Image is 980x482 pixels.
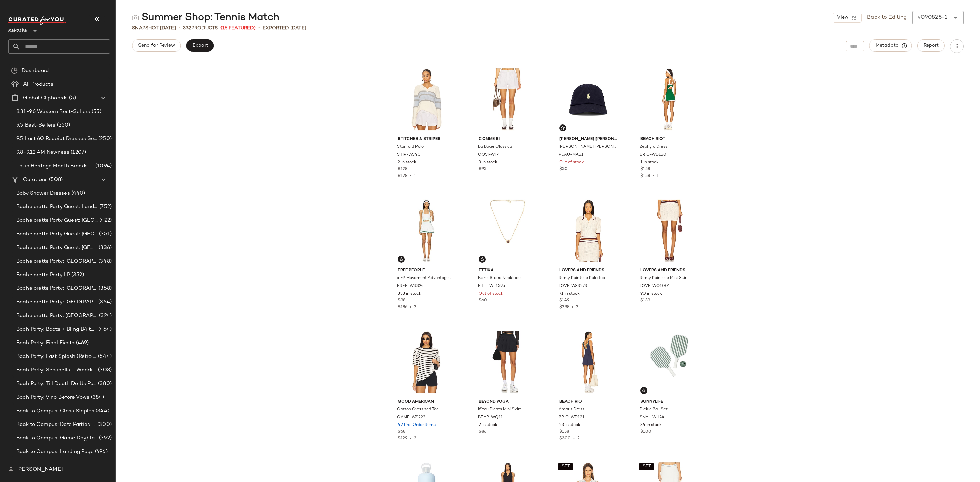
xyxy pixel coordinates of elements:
span: $158 [640,174,650,178]
span: Pickle Ball Set [640,406,668,413]
span: 8.31-9.6 Western Best-Sellers [16,108,90,116]
span: Bachelorette Party: [GEOGRAPHIC_DATA] [16,298,97,306]
span: ETTI-WL1595 [478,283,505,289]
span: (392) [98,434,112,442]
span: Bachelorette Party: [GEOGRAPHIC_DATA] [16,257,97,265]
span: (336) [97,244,112,252]
span: (380) [97,380,112,388]
span: Back to Campus: Class Staples [16,407,94,415]
span: Global Clipboards [23,94,68,102]
span: Back to Campus: Night Out/House Parties [16,462,98,469]
img: svg%3e [561,126,565,130]
span: (308) [97,366,112,374]
img: cfy_white_logo.C9jOOHJF.svg [8,16,66,25]
img: svg%3e [132,14,139,21]
span: If You Pleats Mini Skirt [478,406,521,413]
div: v090825-1 [918,14,947,22]
span: 1 [657,174,659,178]
span: Amaris Dress [559,406,584,413]
span: 332 [183,26,191,31]
span: Revolve [8,23,27,35]
span: 3 in stock [479,160,497,166]
span: (384) [89,394,104,401]
span: $158 [640,166,650,172]
span: (469) [75,339,89,347]
span: • [569,305,576,310]
span: 90 in stock [640,291,662,297]
span: 333 in stock [398,291,421,297]
span: x FP Movement Advantage Set [397,275,455,281]
span: STIR-WS40 [397,152,421,158]
img: svg%3e [480,257,484,261]
span: (324) [98,312,112,320]
span: 71 in stock [559,291,580,297]
span: Ettika [479,268,536,274]
span: $95 [479,166,486,172]
button: SET [558,463,573,470]
div: Summer Shop: Tennis Match [132,11,279,24]
img: GAME-WS222_V1.jpg [392,328,461,396]
span: LOVF-WS3273 [559,283,587,289]
img: BEYR-WQ11_V1.jpg [473,328,542,396]
span: 2 [414,436,416,441]
span: • [179,24,180,32]
img: BRIO-WD131_V1.jpg [554,328,622,396]
span: 23 in stock [559,422,581,428]
button: Send for Review [132,39,181,52]
span: Cotton Oversized Tee [397,406,439,413]
span: • [650,174,657,178]
div: Products [183,24,218,32]
span: (1207) [69,149,86,156]
span: BEYR-WQ11 [478,415,503,421]
span: Beyond Yoga [479,399,536,405]
img: svg%3e [8,467,14,472]
img: BRIO-WD130_V1.jpg [635,65,703,134]
img: svg%3e [642,388,646,393]
span: Bezel Stone Necklace [478,275,521,281]
img: SNYL-WH24_V1.jpg [635,328,703,396]
span: Bachelorette Party Guest: Landing Page [16,203,98,211]
span: $128 [398,166,407,172]
span: $86 [479,429,486,435]
span: (352) [70,271,84,279]
span: (1094) [94,162,112,170]
span: (364) [97,298,112,306]
span: Out of stock [479,291,503,297]
span: $50 [559,166,568,172]
span: Stitches & Stripes [398,136,455,143]
img: LOVF-WS3273_V1.jpg [554,196,622,265]
span: (464) [97,326,112,333]
span: (250) [55,121,70,129]
span: LOVF-WQ1001 [640,283,670,289]
img: ETTI-WL1595_V1.jpg [473,196,542,265]
span: $298 [559,305,569,310]
button: Export [186,39,214,52]
span: (348) [97,257,112,265]
span: 9.5 Last 60 Receipt Dresses Selling [16,135,97,143]
span: • [407,436,414,441]
span: Bach Party: Final Fiesta [16,339,75,347]
span: 9.8-9.12 AM Newness [16,149,69,156]
span: • [407,305,414,310]
span: $158 [559,429,569,435]
span: 34 in stock [640,422,662,428]
span: BEACH RIOT [559,399,617,405]
span: Bach Party: Seashells + Wedding Bells [16,366,97,374]
span: Report [923,43,939,48]
span: All Products [23,81,53,88]
span: Bach Party: Vino Before Vows [16,394,89,401]
p: Exported [DATE] [263,24,306,32]
span: $68 [398,429,405,435]
span: Remy Pointelle Mini Skirt [640,275,688,281]
span: (55) [90,108,101,116]
span: Bachelorette Party Guest: [GEOGRAPHIC_DATA] [16,244,97,252]
span: • [258,24,260,32]
span: $186 [398,305,407,310]
button: SET [639,463,654,470]
span: • [571,436,577,441]
span: 42 Pre-Order Items [398,422,436,428]
span: Dashboard [22,67,49,75]
span: Lovers and Friends [559,268,617,274]
span: 2 [577,436,580,441]
span: 2 in stock [398,160,416,166]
